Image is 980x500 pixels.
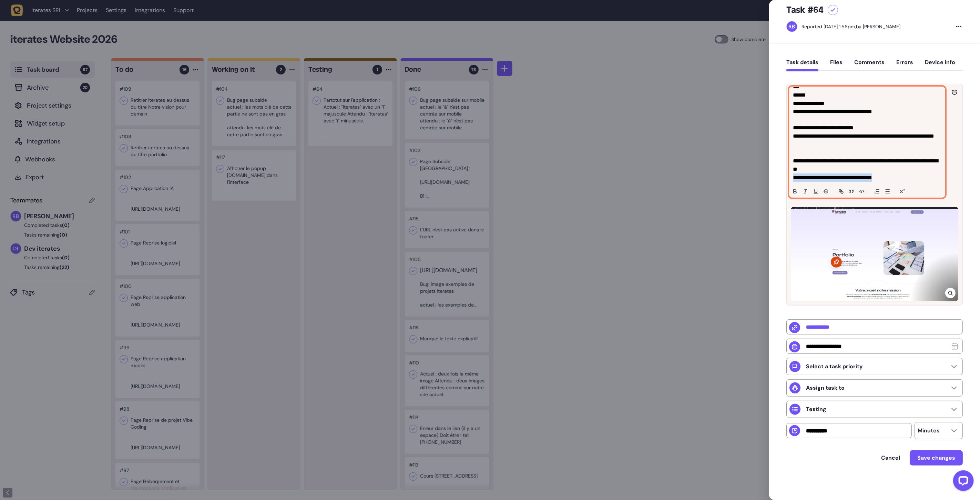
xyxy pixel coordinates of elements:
[786,59,818,71] button: Task details
[854,59,885,71] button: Comments
[786,4,824,16] h5: Task #64
[874,451,907,465] button: Cancel
[925,59,955,71] button: Device info
[806,406,826,413] p: Testing
[917,455,955,461] span: Save changes
[918,427,940,434] p: Minutes
[802,23,856,30] div: Reported [DATE] 1.56pm,
[881,455,900,461] span: Cancel
[806,384,845,391] p: Assign task to
[802,23,900,30] div: by [PERSON_NAME]
[806,363,863,370] p: Select a task priority
[830,59,843,71] button: Files
[896,59,913,71] button: Errors
[787,21,797,32] img: Rodolphe Balay
[948,468,977,497] iframe: LiveChat chat widget
[910,450,963,466] button: Save changes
